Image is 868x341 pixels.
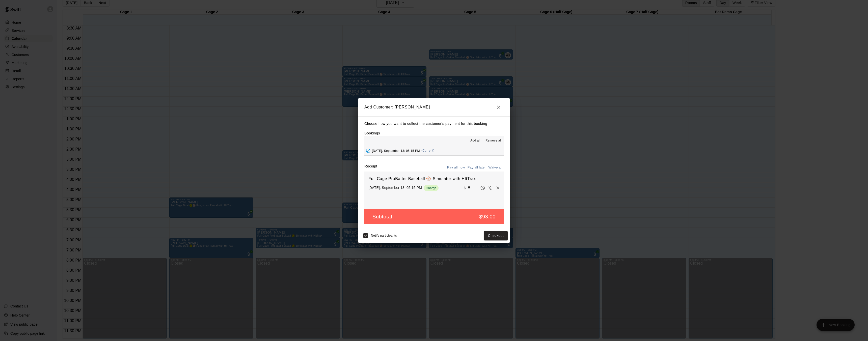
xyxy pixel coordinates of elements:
button: Remove all [483,137,504,145]
button: Waive all [487,164,504,172]
button: Remove [494,184,502,192]
h5: $93.00 [479,213,496,220]
span: Charge [424,186,439,190]
button: Added - Collect Payment [364,147,372,155]
p: [DATE], September 13: 05:15 PM [368,185,422,190]
button: Pay all later [466,164,487,172]
span: (Current) [421,149,435,152]
span: Add all [470,138,480,143]
h2: Add Customer: [PERSON_NAME] [358,98,510,116]
span: [DATE], September 13: 05:15 PM [372,149,420,152]
span: Pay later [479,185,486,190]
button: Add all [467,137,483,145]
label: Receipt [364,164,377,172]
button: Checkout [484,231,508,240]
p: Choose how you want to collect the customer's payment for this booking [364,121,504,127]
h6: Full Cage ProBatter Baseball ⚾ Simulator with HItTrax [368,176,500,182]
p: $ [464,185,466,190]
span: Waive payment [486,185,494,190]
label: Bookings [364,131,380,135]
button: Pay all now [446,164,466,172]
button: Added - Collect Payment[DATE], September 13: 05:15 PM(Current) [364,146,504,155]
span: Notify participants [371,234,397,238]
h5: Subtotal [372,213,392,220]
span: Remove all [485,138,502,143]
